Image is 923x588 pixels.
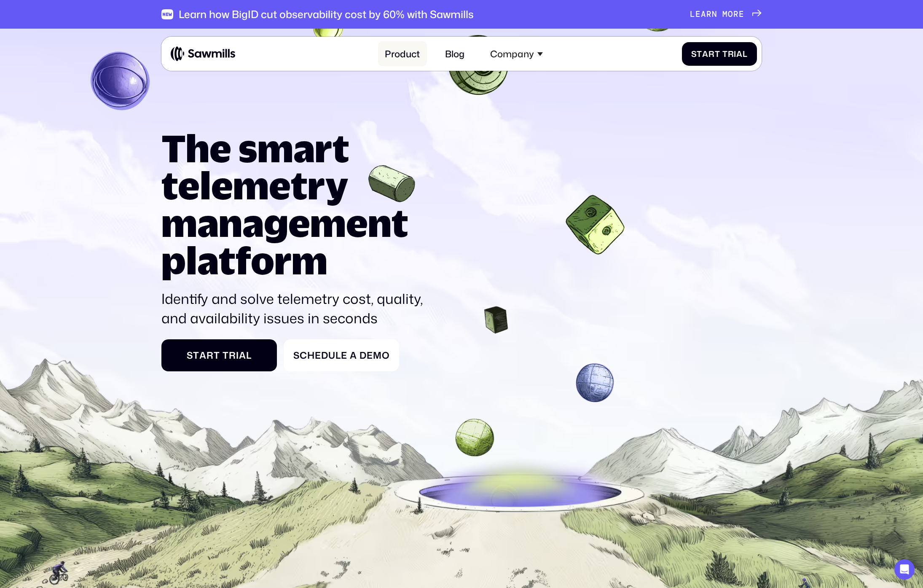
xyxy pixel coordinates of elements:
[728,49,734,59] span: r
[378,41,427,66] a: Product
[708,49,715,59] span: r
[483,41,550,66] div: Company
[702,49,708,59] span: a
[350,350,357,361] span: a
[229,350,236,361] span: r
[743,49,748,59] span: l
[382,350,390,361] span: o
[728,9,733,19] span: o
[214,350,220,361] span: t
[161,339,277,371] a: StartTrial
[722,9,728,19] span: m
[697,49,702,59] span: t
[733,9,739,19] span: r
[199,350,207,361] span: a
[161,289,429,328] p: Identify and solve telemetry cost, quality, and availability issues in seconds
[894,559,915,580] div: Open Intercom Messenger
[293,350,300,361] span: S
[207,350,214,361] span: r
[722,49,728,59] span: T
[734,49,736,59] span: i
[691,49,697,59] span: S
[307,350,315,361] span: h
[193,350,199,361] span: t
[284,339,399,371] a: ScheduleaDemo
[236,350,239,361] span: i
[187,350,193,361] span: S
[179,8,474,21] div: Learn how BigID cut observability cost by 60% with Sawmills
[223,350,229,361] span: T
[438,41,472,66] a: Blog
[690,9,695,19] span: L
[300,350,307,361] span: c
[321,350,328,361] span: d
[682,42,757,66] a: StartTrial
[246,350,252,361] span: l
[695,9,701,19] span: e
[690,9,761,19] a: Learnmore
[239,350,246,361] span: a
[335,350,341,361] span: l
[736,49,743,59] span: a
[712,9,717,19] span: n
[367,350,373,361] span: e
[706,9,712,19] span: r
[701,9,706,19] span: a
[341,350,347,361] span: e
[328,350,335,361] span: u
[715,49,720,59] span: t
[739,9,744,19] span: e
[315,350,321,361] span: e
[360,350,367,361] span: D
[373,350,382,361] span: m
[490,48,534,59] div: Company
[161,129,429,279] h1: The smart telemetry management platform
